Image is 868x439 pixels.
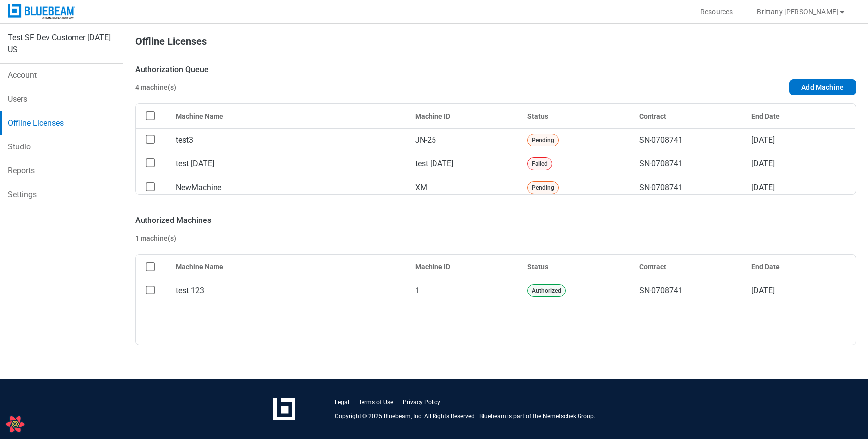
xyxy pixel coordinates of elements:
p: Pending [527,181,559,194]
td: [DATE] [743,128,856,152]
td: [DATE] [743,176,856,200]
button: Brittany [PERSON_NAME] [745,4,858,20]
a: Terms of Use [359,398,393,406]
td: test 123 [168,279,408,302]
button: Add Machine [789,79,856,95]
div: Test SF Dev Customer [DATE] US [8,32,115,56]
img: Bluebeam, Inc. [8,4,75,19]
svg: checkbox [146,286,155,294]
svg: checkbox [146,111,155,120]
td: XM [407,176,519,200]
svg: checkbox [146,158,155,167]
table: bb-data-table [136,255,856,303]
div: Authorization Queue [135,64,856,75]
td: test [DATE] [407,152,519,176]
div: | | [335,398,440,406]
div: 1 machine(s) [135,233,176,243]
p: Failed [527,157,552,170]
td: [DATE] [743,279,856,302]
td: SN-0708741 [631,176,743,200]
svg: checkbox [146,135,155,144]
td: SN-0708741 [631,279,743,302]
svg: checkbox [146,262,155,271]
p: Pending [527,134,559,146]
div: Authorized Machines [135,215,856,226]
td: 1 [407,279,519,302]
a: Legal [335,398,349,406]
td: test [DATE] [168,152,408,176]
button: Open React Query Devtools [5,414,25,434]
td: [DATE] [743,152,856,176]
td: SN-0708741 [631,128,743,152]
td: test3 [168,128,408,152]
div: 4 machine(s) [135,82,176,92]
h1: Offline Licenses [135,36,207,52]
td: NewMachine [168,176,408,200]
svg: checkbox [146,182,155,191]
td: JN-25 [407,128,519,152]
table: bb-data-table [136,104,856,223]
p: Authorized [527,284,566,297]
td: SN-0708741 [631,152,743,176]
a: Privacy Policy [403,398,440,406]
p: Copyright © 2025 Bluebeam, Inc. All Rights Reserved | Bluebeam is part of the Nemetschek Group. [335,412,595,420]
button: Resources [688,4,745,20]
